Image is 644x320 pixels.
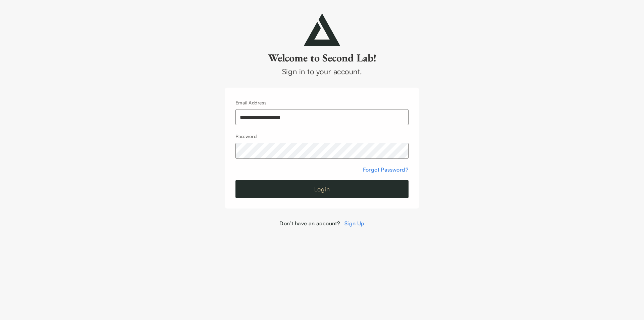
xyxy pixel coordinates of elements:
[344,220,365,227] a: Sign Up
[225,51,419,64] h2: Welcome to Second Lab!
[225,219,419,227] div: Don’t have an account?
[235,100,266,105] label: Email Address
[304,13,340,46] img: secondlab-logo
[363,166,409,173] a: Forgot Password?
[235,180,409,198] button: Login
[235,133,257,139] label: Password
[225,66,419,77] div: Sign in to your account.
